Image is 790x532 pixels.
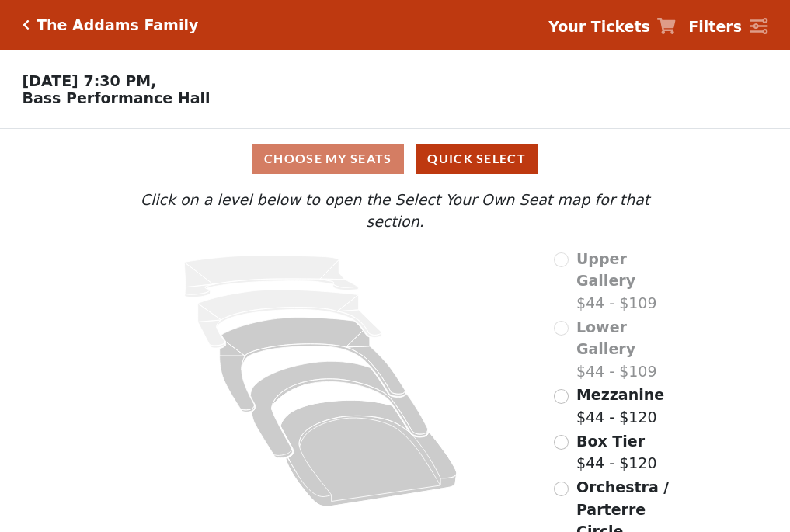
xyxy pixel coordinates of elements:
[576,430,657,475] label: $44 - $120
[576,248,680,315] label: $44 - $109
[198,290,382,348] path: Lower Gallery - Seats Available: 0
[688,16,767,38] a: Filters
[576,250,635,290] span: Upper Gallery
[576,316,680,383] label: $44 - $109
[548,18,650,35] strong: Your Tickets
[185,256,359,297] path: Upper Gallery - Seats Available: 0
[548,16,676,38] a: Your Tickets
[688,18,742,35] strong: Filters
[23,19,30,30] a: Click here to go back to filters
[576,433,645,450] span: Box Tier
[37,16,198,34] h5: The Addams Family
[576,384,664,428] label: $44 - $120
[416,144,538,174] button: Quick Select
[110,189,680,233] p: Click on a level below to open the Select Your Own Seat map for that section.
[576,386,664,403] span: Mezzanine
[576,318,635,358] span: Lower Gallery
[281,400,458,506] path: Orchestra / Parterre Circle - Seats Available: 228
